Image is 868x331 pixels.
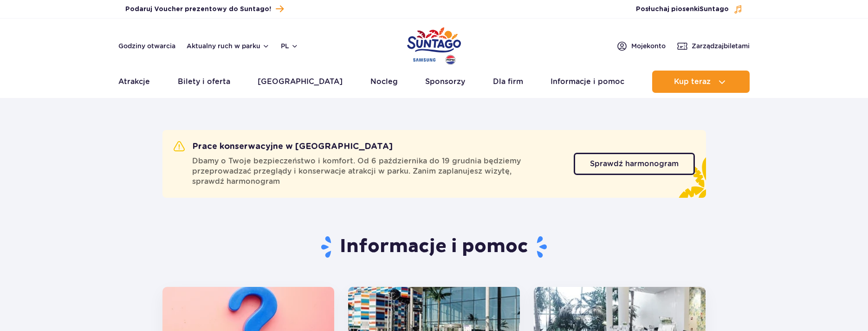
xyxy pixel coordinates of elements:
a: Godziny otwarcia [118,41,175,51]
h2: Prace konserwacyjne w [GEOGRAPHIC_DATA] [174,141,393,152]
span: Podaruj Voucher prezentowy do Suntago! [125,5,271,14]
a: Informacje i pomoc [551,71,624,93]
span: Dbamy o Twoje bezpieczeństwo i komfort. Od 6 października do 19 grudnia będziemy przeprowadzać pr... [192,156,563,187]
a: Zarządzajbiletami [677,40,750,52]
a: Nocleg [370,71,398,93]
a: Atrakcje [118,71,150,93]
span: Posłuchaj piosenki [636,5,729,14]
button: pl [281,41,298,51]
button: Aktualny ruch w parku [187,42,270,50]
button: Kup teraz [652,71,750,93]
span: Moje konto [631,41,666,51]
a: Bilety i oferta [178,71,230,93]
a: Park of Poland [407,23,461,66]
button: Posłuchaj piosenkiSuntago [636,5,743,14]
span: Kup teraz [674,78,711,86]
span: Sprawdź harmonogram [590,160,679,168]
a: [GEOGRAPHIC_DATA] [258,71,343,93]
a: Mojekonto [616,40,666,52]
span: Suntago [700,6,729,13]
span: Zarządzaj biletami [692,41,750,51]
a: Podaruj Voucher prezentowy do Suntago! [125,3,284,15]
a: Sponsorzy [425,71,465,93]
h1: Informacje i pomoc [162,235,706,259]
a: Dla firm [493,71,523,93]
a: Sprawdź harmonogram [574,153,695,175]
